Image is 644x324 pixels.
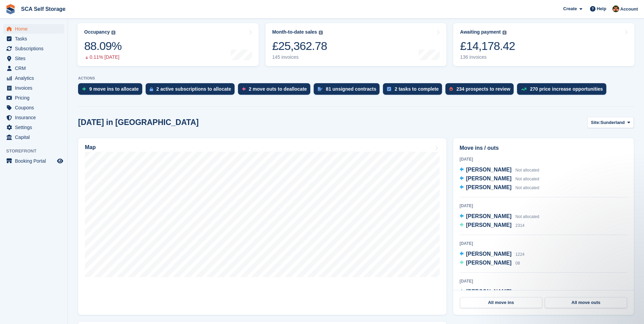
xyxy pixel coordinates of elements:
[466,222,512,228] span: [PERSON_NAME]
[460,203,627,209] div: [DATE]
[460,259,520,268] a: [PERSON_NAME] 08
[466,184,512,190] span: [PERSON_NAME]
[601,119,625,126] span: Sunderland
[3,103,64,112] a: menu
[56,157,64,165] a: Preview store
[460,175,539,183] a: [PERSON_NAME] Not allocated
[15,132,56,142] span: Capital
[515,290,520,294] span: 42
[272,29,317,35] div: Month-to-date sales
[242,87,245,91] img: move_outs_to_deallocate_icon-f764333ba52eb49d3ac5e1228854f67142a1ed5810a6f6cc68b1a99e826820c5.svg
[3,132,64,142] a: menu
[111,31,115,35] img: icon-info-grey-7440780725fd019a000dd9b08b2336e03edf1995a4989e88bcd33f0948082b44.svg
[319,31,323,35] img: icon-info-grey-7440780725fd019a000dd9b08b2336e03edf1995a4989e88bcd33f0948082b44.svg
[515,214,539,219] span: Not allocated
[460,54,515,60] div: 136 invoices
[460,144,627,152] h2: Move ins / outs
[515,177,539,181] span: Not allocated
[3,34,64,43] a: menu
[3,44,64,53] a: menu
[515,261,520,266] span: 08
[314,83,383,98] a: 81 unsigned contracts
[5,4,16,14] img: stora-icon-8386f47178a22dfd0bd8f6a31ec36ba5ce8667c1dd55bd0f319d3a0aa187defe.svg
[456,86,510,92] div: 234 prospects to review
[84,54,122,60] div: 0.11% [DATE]
[591,119,601,126] span: Site:
[15,64,56,73] span: CRM
[597,5,606,12] span: Help
[466,289,512,294] span: [PERSON_NAME]
[460,39,515,53] div: £14,178.42
[78,83,146,98] a: 9 move ins to allocate
[460,297,542,308] a: All move ins
[530,86,603,92] div: 270 price increase opportunities
[383,83,445,98] a: 2 tasks to complete
[15,44,56,53] span: Subscriptions
[249,86,307,92] div: 2 move outs to deallocate
[466,251,512,257] span: [PERSON_NAME]
[3,123,64,132] a: menu
[545,297,627,308] a: All move outs
[89,86,139,92] div: 9 move ins to allocate
[460,240,627,247] div: [DATE]
[3,156,64,166] a: menu
[15,24,56,34] span: Home
[15,93,56,103] span: Pricing
[18,3,68,15] a: SCA Self Storage
[15,83,56,93] span: Invoices
[515,223,525,228] span: 2314
[563,5,577,12] span: Create
[460,278,627,284] div: [DATE]
[3,73,64,83] a: menu
[77,23,259,66] a: Occupancy 88.09% 0.11% [DATE]
[466,176,512,181] span: [PERSON_NAME]
[272,39,327,53] div: £25,362.78
[387,87,391,91] img: task-75834270c22a3079a89374b754ae025e5fb1db73e45f91037f5363f120a921f8.svg
[460,29,501,35] div: Awaiting payment
[318,87,323,91] img: contract_signature_icon-13c848040528278c33f63329250d36e43548de30e8caae1d1a13099fd9432cc5.svg
[515,252,525,257] span: 1224
[265,23,447,66] a: Month-to-date sales £25,362.78 145 invoices
[3,93,64,103] a: menu
[3,24,64,34] a: menu
[460,156,627,162] div: [DATE]
[460,221,525,230] a: [PERSON_NAME] 2314
[515,185,539,190] span: Not allocated
[460,166,539,175] a: [PERSON_NAME] Not allocated
[82,87,86,91] img: move_ins_to_allocate_icon-fdf77a2bb77ea45bf5b3d319d69a93e2d87916cf1d5bf7949dd705db3b84f3ca.svg
[272,54,327,60] div: 145 invoices
[620,6,638,13] span: Account
[85,144,96,150] h2: Map
[3,54,64,63] a: menu
[15,123,56,132] span: Settings
[326,86,376,92] div: 81 unsigned contracts
[466,213,512,219] span: [PERSON_NAME]
[502,31,507,35] img: icon-info-grey-7440780725fd019a000dd9b08b2336e03edf1995a4989e88bcd33f0948082b44.svg
[15,54,56,63] span: Sites
[78,76,634,80] p: ACTIONS
[466,260,512,266] span: [PERSON_NAME]
[15,73,56,83] span: Analytics
[517,83,610,98] a: 270 price increase opportunities
[460,212,539,221] a: [PERSON_NAME] Not allocated
[6,148,68,155] span: Storefront
[15,103,56,112] span: Coupons
[78,118,199,127] h2: [DATE] in [GEOGRAPHIC_DATA]
[3,83,64,93] a: menu
[394,86,439,92] div: 2 tasks to complete
[460,183,539,192] a: [PERSON_NAME] Not allocated
[460,250,525,259] a: [PERSON_NAME] 1224
[15,156,56,166] span: Booking Portal
[587,117,634,128] button: Site: Sunderland
[445,83,517,98] a: 234 prospects to review
[521,88,527,91] img: price_increase_opportunities-93ffe204e8149a01c8c9dc8f82e8f89637d9d84a8eef4429ea346261dce0b2c0.svg
[84,29,110,35] div: Occupancy
[453,23,634,66] a: Awaiting payment £14,178.42 136 invoices
[3,113,64,122] a: menu
[449,87,453,91] img: prospect-51fa495bee0391a8d652442698ab0144808aea92771e9ea1ae160a38d050c398.svg
[238,83,314,98] a: 2 move outs to deallocate
[157,86,231,92] div: 2 active subscriptions to allocate
[150,87,153,91] img: active_subscription_to_allocate_icon-d502201f5373d7db506a760aba3b589e785aa758c864c3986d89f69b8ff3...
[612,5,619,12] img: Sarah Race
[515,168,539,173] span: Not allocated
